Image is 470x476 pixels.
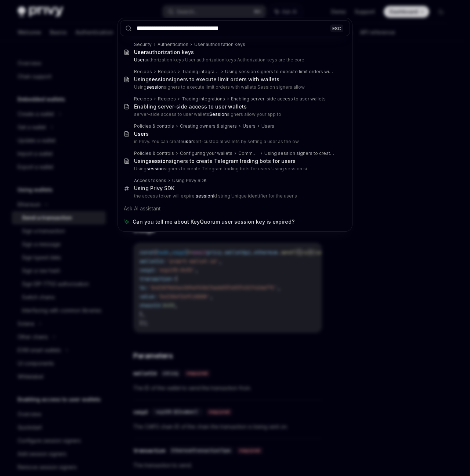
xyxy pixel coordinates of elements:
[134,96,152,102] div: Recipes
[134,57,335,63] p: authorization keys User authorization keys Authorization keys are the core
[133,218,294,225] span: Can you tell me about KeyQuorum user session key is expired?
[134,49,146,55] b: User
[238,150,258,156] div: Common use cases
[180,123,237,129] div: Creating owners & signers
[134,193,335,199] p: the access token will expire. Id string Unique identifier for the user's
[134,103,247,110] div: Enabling server-side access to user wallets
[134,178,166,184] div: Access tokens
[231,96,326,102] div: Enabling server-side access to user wallets
[149,158,169,164] b: session
[134,57,144,63] b: User
[134,84,335,90] p: Using signers to execute limit orders with wallets Session signers allow
[158,69,176,75] div: Recipes
[134,150,174,156] div: Policies & controls
[172,178,207,184] div: Using Privy SDK
[147,84,164,90] b: session
[134,158,296,164] div: Using signers to create Telegram trading bots for users
[134,131,146,137] b: User
[134,76,279,83] div: Using signers to execute limit orders with wallets
[158,42,188,47] div: Authentication
[134,49,194,56] div: authorization keys
[134,123,174,129] div: Policies & controls
[134,111,335,117] p: server-side access to user wallets signers allow your app to
[330,24,343,32] div: ESC
[134,42,152,47] div: Security
[134,131,149,137] div: s
[194,42,245,47] div: User authorization keys
[134,69,152,75] div: Recipes
[180,150,232,156] div: Configuring your wallets
[182,96,225,102] div: Trading integrations
[134,185,174,192] div: Using Privy SDK
[196,193,213,199] b: session
[147,166,164,171] b: session
[182,69,219,75] div: Trading integrations
[264,150,335,156] div: Using session signers to create Telegram trading bots for users
[158,96,176,102] div: Recipes
[261,123,274,129] div: Users
[120,202,350,215] div: Ask AI assistant
[243,123,256,129] div: Users
[149,76,169,82] b: session
[183,139,193,144] b: user
[209,111,227,117] b: Session
[134,139,335,145] p: in Privy. You can create self-custodial wallets by setting a user as the ow
[225,69,335,75] div: Using session signers to execute limit orders with wallets
[134,166,335,172] p: Using signers to create Telegram trading bots for users Using session si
